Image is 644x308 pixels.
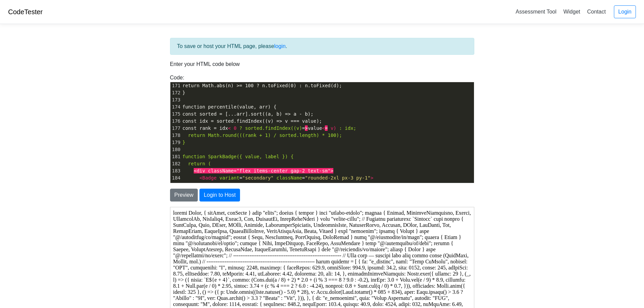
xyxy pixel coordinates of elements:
[308,182,310,188] span: >
[208,154,242,159] span: SparkBadge({
[265,154,279,159] span: label
[170,182,181,189] div: 185
[328,133,342,138] span: 100);
[585,6,609,17] a: Contact
[199,189,240,202] button: Login to Host
[376,182,388,188] span: span
[242,175,274,181] span: "secondary"
[251,182,308,188] span: "font-semibold ml-1"
[170,174,181,182] div: 184
[222,182,248,188] span: className
[305,125,308,131] span: >
[170,60,474,68] p: Enter your HTML code below
[183,140,185,145] span: }
[273,133,276,138] span: /
[183,83,342,88] span: return Math.abs(n) >= 100 ? n.toFixed(0) : n.toFixed(d);
[339,125,342,131] span: :
[345,125,356,131] span: idx;
[277,175,302,181] span: className
[239,125,242,131] span: ?
[170,167,181,174] div: 183
[331,125,336,131] span: v)
[371,182,376,188] span: </
[170,103,181,111] div: 174
[183,111,314,117] span: const sorted = [...arr].sort((a, b) => a - b);
[208,161,211,166] span: (
[183,182,390,188] span: {label}: = {numberFormat(value)}
[183,154,205,159] span: function
[170,111,181,118] div: 175
[3,3,301,246] body: loremi Dolor, { sitAmet, conSecte } adip "elits"; doeius { tempor } inci "utlabo-etdolo"; magnaa ...
[219,175,239,181] span: variant
[291,154,293,159] span: {
[245,154,262,159] span: value,
[170,146,181,153] div: 180
[614,5,636,18] a: Login
[560,6,583,17] a: Widget
[170,82,181,89] div: 171
[202,175,217,181] span: Badge
[322,125,325,131] span: <
[199,175,202,181] span: <
[245,125,302,131] span: sorted.findIndex((v)
[274,43,286,49] a: login
[265,133,271,138] span: 1)
[387,182,390,188] span: >
[282,154,288,159] span: })
[183,118,322,124] span: const idx = sorted.findIndex((v) => v === value);
[170,125,181,132] div: 177
[183,175,374,181] span: = =
[170,132,181,139] div: 178
[234,125,236,131] span: 0
[188,161,205,166] span: return
[170,160,181,167] div: 182
[170,38,474,55] div: To save or host your HTML page, please .
[170,139,181,146] div: 179
[208,182,219,188] span: span
[279,133,319,138] span: sorted.length)
[228,125,231,131] span: <
[170,118,181,125] div: 176
[170,189,198,202] button: Preview
[194,168,333,173] span: <div className="flex items-center gap-2 text-sm">
[170,89,181,96] div: 172
[8,8,43,16] a: CodeTester
[325,125,328,131] span: =
[371,175,373,181] span: >
[188,133,205,138] span: return
[259,133,262,138] span: +
[170,96,181,103] div: 173
[305,175,371,181] span: "rounded-2xl px-3 py-1"
[513,6,559,17] a: Assessment Tool
[183,90,186,95] span: }
[183,125,356,131] span: const rank = idx = value
[183,104,277,110] span: function percentile(value, arr) {
[205,182,208,188] span: <
[208,133,256,138] span: Math.round(((rank
[165,74,479,183] div: Code:
[170,153,181,160] div: 181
